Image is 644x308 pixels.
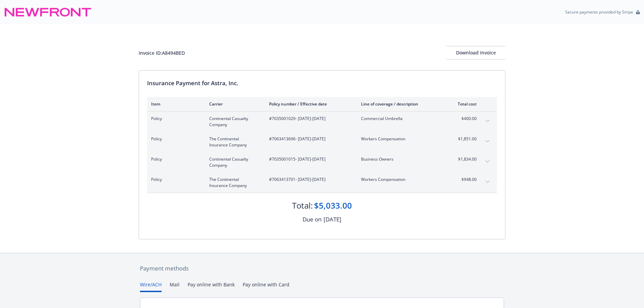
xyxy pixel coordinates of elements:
span: The Continental Insurance Company [209,176,258,189]
span: Workers Compensation [361,136,440,142]
button: Mail [170,281,180,292]
span: Commercial Umbrella [361,116,440,122]
div: Insurance Payment for Astra, Inc. [147,79,497,88]
span: $1,834.00 [451,156,477,162]
button: Wire/ACH [140,281,162,292]
button: Pay online with Bank [188,281,235,292]
div: PolicyThe Continental Insurance Company#7063413701- [DATE]-[DATE]Workers Compensation$948.00expan... [147,172,497,193]
button: expand content [482,116,493,126]
p: Secure payments provided by Stripe [565,9,633,15]
button: Pay online with Card [243,281,289,292]
span: Continental Casualty Company [209,156,258,168]
div: Policy number / Effective date [269,101,350,107]
span: #7035001029 - [DATE]-[DATE] [269,116,350,122]
div: Payment methods [140,264,504,273]
span: The Continental Insurance Company [209,136,258,148]
div: $5,033.00 [314,200,352,211]
div: Item [151,101,198,107]
span: Workers Compensation [361,176,440,183]
button: Download Invoice [446,46,505,60]
div: Line of coverage / description [361,101,440,107]
span: #7035001015 - [DATE]-[DATE] [269,156,350,162]
div: Total cost [451,101,477,107]
span: Business Owners [361,156,440,162]
span: Policy [151,156,198,162]
button: expand content [482,136,493,147]
div: Carrier [209,101,258,107]
div: [DATE] [324,215,341,224]
span: $948.00 [451,176,477,183]
span: #7063413696 - [DATE]-[DATE] [269,136,350,142]
span: Continental Casualty Company [209,116,258,128]
button: expand content [482,156,493,167]
span: Policy [151,116,198,122]
span: Policy [151,136,198,142]
div: Download Invoice [446,46,505,59]
span: #7063413701 - [DATE]-[DATE] [269,176,350,183]
button: expand content [482,176,493,187]
div: PolicyThe Continental Insurance Company#7063413696- [DATE]-[DATE]Workers Compensation$1,851.00exp... [147,132,497,152]
div: PolicyContinental Casualty Company#7035001015- [DATE]-[DATE]Business Owners$1,834.00expand content [147,152,497,172]
span: $400.00 [451,116,477,122]
span: $1,851.00 [451,136,477,142]
div: Invoice ID: A8494BED [139,49,185,56]
div: Total: [292,200,313,211]
div: PolicyContinental Casualty Company#7035001029- [DATE]-[DATE]Commercial Umbrella$400.00expand content [147,112,497,132]
div: Due on [303,215,321,224]
span: Policy [151,176,198,183]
